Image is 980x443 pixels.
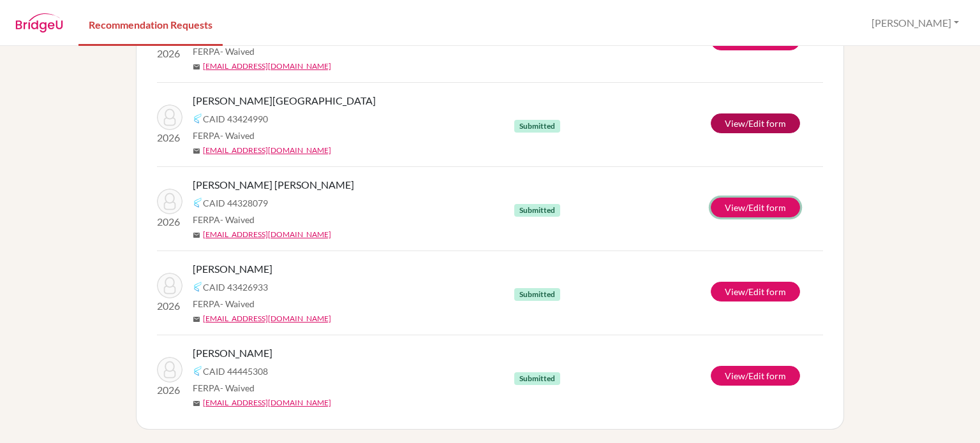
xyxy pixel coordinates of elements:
a: [EMAIL_ADDRESS][DOMAIN_NAME] [203,313,331,324]
span: FERPA [193,129,255,142]
span: Submitted [514,120,560,133]
span: mail [193,400,200,407]
span: mail [193,231,200,239]
a: [EMAIL_ADDRESS][DOMAIN_NAME] [203,229,331,240]
img: Common App logo [193,113,203,124]
span: FERPA [193,45,255,58]
span: FERPA [193,213,255,226]
img: Saliba Apaid, Isabel [157,189,182,214]
span: CAID 43426933 [203,280,268,294]
p: 2026 [157,130,182,145]
img: BridgeU logo [15,13,63,33]
img: Bitar, Zachary [157,273,182,298]
a: View/Edit form [711,366,800,386]
span: mail [193,147,200,155]
span: - Waived [220,298,255,309]
a: [EMAIL_ADDRESS][DOMAIN_NAME] [203,145,331,156]
span: - Waived [220,130,255,141]
span: - Waived [220,214,255,225]
a: View/Edit form [711,198,800,217]
span: FERPA [193,381,255,395]
a: [EMAIL_ADDRESS][DOMAIN_NAME] [203,397,331,409]
span: FERPA [193,297,255,310]
p: 2026 [157,46,182,61]
span: [PERSON_NAME] [193,345,272,361]
span: - Waived [220,46,255,57]
a: Recommendation Requests [78,2,223,46]
button: [PERSON_NAME] [866,11,965,35]
span: - Waived [220,382,255,393]
span: [PERSON_NAME] [193,261,272,277]
img: Pape, Selma [157,105,182,130]
span: CAID 44445308 [203,365,268,378]
span: mail [193,316,200,323]
p: 2026 [157,214,182,229]
span: [PERSON_NAME][GEOGRAPHIC_DATA] [193,93,376,108]
img: Common App logo [193,366,203,376]
span: CAID 43424990 [203,112,268,126]
span: To be started [514,34,571,47]
img: Marzouka, Gianni Ralph [157,357,182,382]
span: Submitted [514,372,560,385]
span: Submitted [514,204,560,217]
p: 2026 [157,382,182,398]
img: Common App logo [193,282,203,292]
span: Submitted [514,288,560,301]
a: View/Edit form [711,282,800,301]
span: [PERSON_NAME] [PERSON_NAME] [193,177,354,192]
p: 2026 [157,298,182,314]
img: Common App logo [193,198,203,208]
a: View/Edit form [711,113,800,133]
span: CAID 44328079 [203,196,268,210]
a: [EMAIL_ADDRESS][DOMAIN_NAME] [203,61,331,72]
span: mail [193,63,200,71]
